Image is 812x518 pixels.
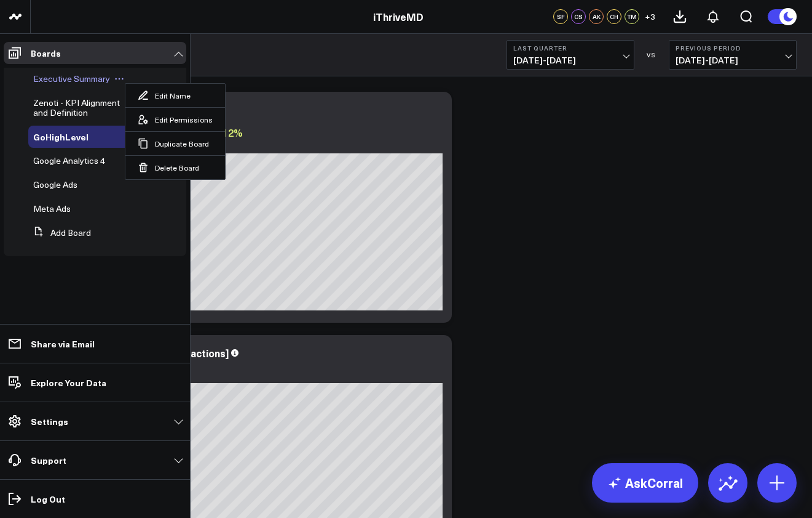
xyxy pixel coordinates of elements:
button: Edit Permissions [125,107,225,131]
div: AK [589,9,604,24]
p: Log Out [31,494,65,504]
div: Previous: $469.22k [55,373,443,383]
span: Zenoti - KPI Alignment and Definition [33,97,120,118]
span: [DATE] - [DATE] [676,55,790,65]
a: Zenoti - KPI Alignment and Definition [33,98,136,118]
p: Settings [31,416,68,426]
button: Edit Name [125,84,225,107]
button: Duplicate Board [125,131,225,155]
p: Boards [31,48,61,58]
a: iThriveMD [373,10,424,23]
div: VS [641,51,663,59]
a: Executive Summary [33,74,110,84]
span: + 3 [645,12,655,21]
span: GoHighLevel [33,131,89,143]
div: CS [571,9,586,24]
div: Previous: $469.22k [55,144,443,153]
div: TM [625,9,639,24]
button: +3 [642,9,657,24]
a: AskCorral [592,463,698,503]
a: Google Ads [33,180,77,190]
a: Google Analytics 4 [33,156,105,166]
div: CH [607,9,621,24]
button: Add Board [28,222,91,244]
span: Executive Summary [33,73,110,84]
p: Support [31,455,66,465]
button: Previous Period[DATE]-[DATE] [669,40,797,70]
div: SF [553,9,568,24]
button: Last Quarter[DATE]-[DATE] [507,40,634,70]
span: Meta Ads [33,203,71,214]
span: Google Analytics 4 [33,155,105,166]
a: GoHighLevel [33,132,89,142]
span: Google Ads [33,179,77,190]
p: Share via Email [31,339,95,349]
span: [DATE] - [DATE] [513,55,628,65]
b: Last Quarter [513,44,628,52]
button: Delete Board [125,155,225,179]
a: Meta Ads [33,204,71,214]
a: Log Out [4,488,186,510]
b: Previous Period [676,44,790,52]
p: Explore Your Data [31,378,106,387]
